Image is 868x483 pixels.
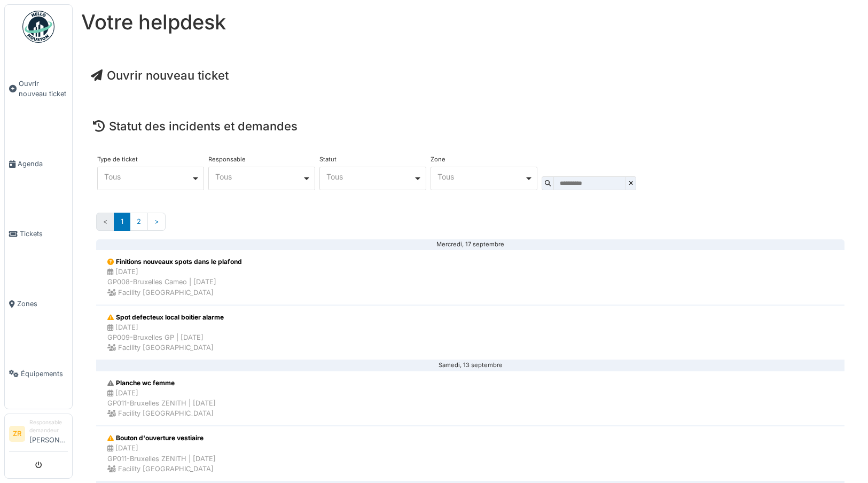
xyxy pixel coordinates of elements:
[107,267,242,298] div: [DATE] GP008-Bruxelles Cameo | [DATE] Facility [GEOGRAPHIC_DATA]
[431,157,445,162] label: Zone
[18,159,68,169] span: Agenda
[96,213,844,239] nav: Pages
[107,388,216,419] div: [DATE] GP011-Bruxelles ZENITH | [DATE] Facility [GEOGRAPHIC_DATA]
[114,213,130,230] a: 1
[96,250,844,305] a: Finitions nouveaux spots dans le plafond [DATE]GP008-Bruxelles Cameo | [DATE] Facility [GEOGRAPHI...
[9,418,68,452] a: ZR Responsable demandeur[PERSON_NAME]
[5,199,72,269] a: Tickets
[107,257,242,267] div: Finitions nouveaux spots dans le plafond
[96,305,844,361] a: Spot defecteux local boitier alarme [DATE]GP009-Bruxelles GP | [DATE] Facility [GEOGRAPHIC_DATA]
[22,11,54,43] img: Badge_color-CXgf-gQk.svg
[5,49,72,129] a: Ouvrir nouveau ticket
[29,418,68,435] div: Responsable demandeur
[215,174,302,180] div: Tous
[326,174,413,180] div: Tous
[105,244,836,245] div: Mercredi, 17 septembre
[107,443,216,474] div: [DATE] GP011-Bruxelles ZENITH | [DATE] Facility [GEOGRAPHIC_DATA]
[208,157,246,162] label: Responsable
[19,79,68,99] span: Ouvrir nouveau ticket
[93,119,848,133] h4: Statut des incidents et demandes
[105,365,836,366] div: Samedi, 13 septembre
[130,213,148,230] a: 2
[107,378,216,388] div: Planche wc femme
[5,339,72,409] a: Équipements
[20,229,68,239] span: Tickets
[91,68,229,82] a: Ouvrir nouveau ticket
[437,174,525,180] div: Tous
[96,426,844,481] a: Bouton d'ouverture vestiaire [DATE]GP011-Bruxelles ZENITH | [DATE] Facility [GEOGRAPHIC_DATA]
[29,418,68,449] li: [PERSON_NAME]
[107,313,224,322] div: Spot defecteux local boitier alarme
[17,299,68,309] span: Zones
[97,157,138,162] label: Type de ticket
[5,129,72,199] a: Agenda
[9,426,25,442] li: ZR
[147,213,166,230] a: Suivant
[107,322,224,353] div: [DATE] GP009-Bruxelles GP | [DATE] Facility [GEOGRAPHIC_DATA]
[5,269,72,339] a: Zones
[96,371,844,426] a: Planche wc femme [DATE]GP011-Bruxelles ZENITH | [DATE] Facility [GEOGRAPHIC_DATA]
[107,433,216,443] div: Bouton d'ouverture vestiaire
[104,174,191,180] div: Tous
[319,157,337,162] label: Statut
[21,369,68,379] span: Équipements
